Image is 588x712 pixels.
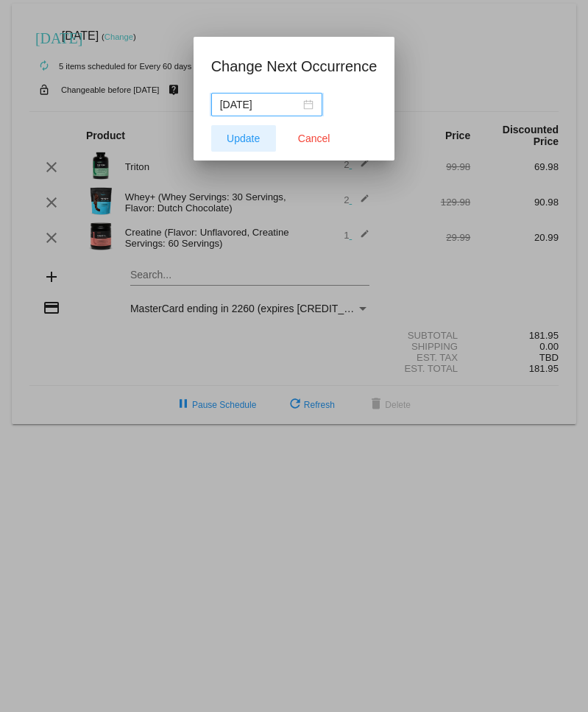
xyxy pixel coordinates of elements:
button: Update [211,125,276,152]
button: Close dialog [282,125,347,152]
span: Update [227,133,260,144]
h1: Change Next Occurrence [211,54,378,78]
span: Cancel [298,133,330,144]
input: Select date [220,96,300,113]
